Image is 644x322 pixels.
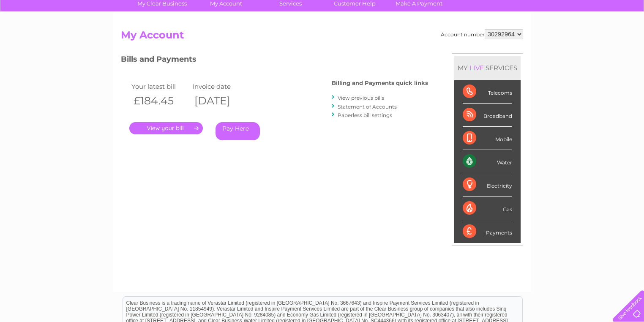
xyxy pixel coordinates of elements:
h2: My Account [121,29,523,45]
div: Telecoms [463,80,512,104]
a: Energy [516,36,535,42]
a: 0333 014 3131 [485,4,543,15]
a: Statement of Accounts [338,104,397,110]
img: logo.png [22,22,65,48]
a: Telecoms [540,36,565,42]
a: Paperless bill settings [338,112,392,118]
div: Water [463,150,512,173]
th: [DATE] [190,92,251,109]
a: Pay Here [216,122,260,140]
div: Payments [463,220,512,243]
div: Clear Business is a trading name of Verastar Limited (registered in [GEOGRAPHIC_DATA] No. 3667643... [123,5,522,41]
td: Invoice date [190,81,251,92]
a: Blog [570,36,583,42]
div: Mobile [463,127,512,150]
a: . [129,122,203,134]
div: LIVE [468,64,486,72]
h3: Bills and Payments [121,53,428,68]
a: Water [495,36,511,42]
a: Contact [588,36,609,42]
div: Electricity [463,173,512,196]
h4: Billing and Payments quick links [332,80,428,86]
div: Gas [463,197,512,220]
th: £184.45 [129,92,190,109]
a: View previous bills [338,95,384,101]
div: MY SERVICES [454,56,521,80]
div: Account number [441,29,523,39]
div: Broadband [463,104,512,127]
td: Your latest bill [129,81,190,92]
a: Log out [616,36,636,42]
